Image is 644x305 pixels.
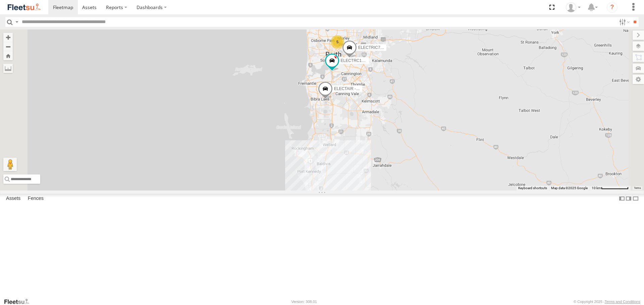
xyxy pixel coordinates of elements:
div: Version: 308.01 [291,300,317,304]
div: 5 [331,35,344,49]
button: Zoom in [3,33,13,42]
label: Fences [24,194,47,204]
a: Terms (opens in new tab) [634,186,641,189]
div: © Copyright 2025 - [574,300,640,304]
span: ELECTRIC7 - [PERSON_NAME] [358,46,417,50]
span: Map data ©2025 Google [551,186,588,190]
img: fleetsu-logo-horizontal.svg [7,3,42,12]
button: Keyboard shortcuts [518,186,547,190]
button: Drag Pegman onto the map to open Street View [3,158,17,171]
span: ELECTAIR - Riaan [334,86,368,91]
label: Map Settings [633,75,644,84]
span: 10 km [592,186,601,190]
label: Hide Summary Table [632,194,639,204]
label: Assets [3,194,24,204]
label: Search Filter Options [616,17,631,27]
span: ELECTRC12 - [PERSON_NAME] [341,58,401,63]
i: ? [607,2,618,13]
button: Zoom out [3,42,13,51]
div: Wayne Betts [563,2,583,12]
button: Zoom Home [3,51,13,60]
label: Dock Summary Table to the Left [619,194,625,204]
a: Visit our Website [4,298,35,305]
a: Terms and Conditions [605,300,640,304]
label: Search Query [14,17,19,27]
label: Measure [3,64,13,73]
button: Map Scale: 10 km per 78 pixels [590,186,631,190]
label: Dock Summary Table to the Right [625,194,632,204]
